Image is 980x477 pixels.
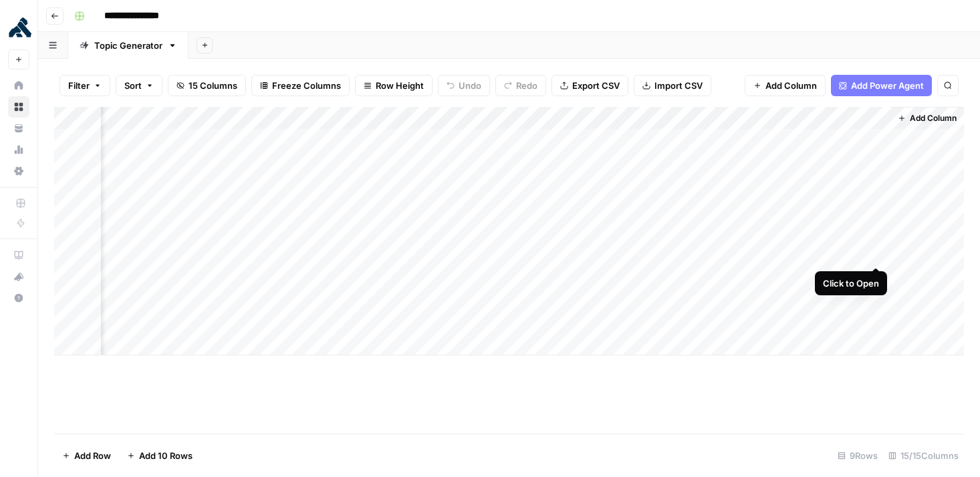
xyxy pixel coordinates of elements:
span: Add Column [765,79,817,92]
button: 15 Columns [168,75,246,96]
a: Settings [8,160,29,182]
img: Kong Logo [8,15,32,39]
span: Add Row [74,449,111,462]
a: Browse [8,96,29,118]
button: What's new? [8,266,29,287]
span: Filter [68,79,90,92]
span: Sort [124,79,142,92]
button: Workspace: Kong [8,11,29,44]
div: Click to Open [823,277,879,290]
div: 15/15 Columns [883,445,964,466]
span: Undo [459,79,481,92]
button: Help + Support [8,287,29,309]
span: Add 10 Rows [139,449,193,462]
a: AirOps Academy [8,245,29,266]
span: Add Column [910,112,957,124]
button: Freeze Columns [251,75,350,96]
div: Topic Generator [94,39,162,52]
button: Row Height [355,75,433,96]
button: Import CSV [634,75,711,96]
button: Filter [59,75,110,96]
button: Add Row [54,445,119,466]
button: Add 10 Rows [119,445,201,466]
div: 9 Rows [832,445,883,466]
div: What's new? [9,267,29,287]
a: Topic Generator [68,32,189,59]
button: Sort [116,75,162,96]
span: Row Height [376,79,424,92]
a: Your Data [8,118,29,139]
span: Freeze Columns [272,79,341,92]
span: Export CSV [572,79,620,92]
button: Redo [495,75,546,96]
button: Undo [438,75,490,96]
span: Add Power Agent [851,79,924,92]
button: Add Column [745,75,826,96]
span: Import CSV [654,79,703,92]
button: Add Power Agent [831,75,932,96]
span: Redo [516,79,537,92]
a: Home [8,75,29,96]
button: Add Column [892,110,962,127]
span: 15 Columns [189,79,237,92]
button: Export CSV [552,75,628,96]
a: Usage [8,139,29,160]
